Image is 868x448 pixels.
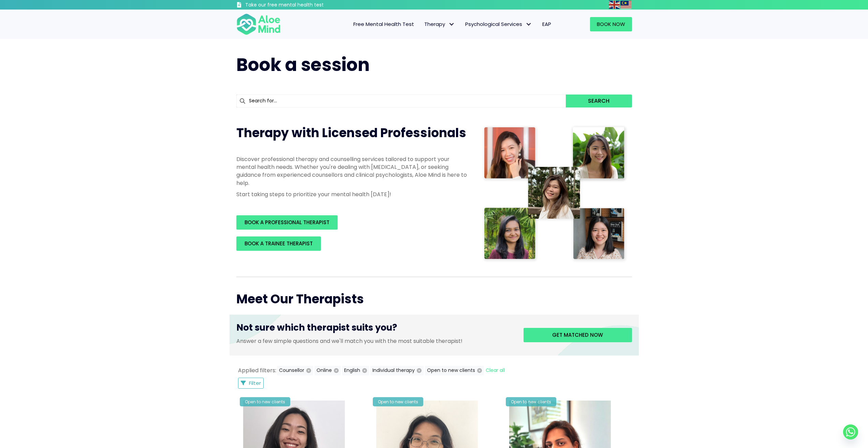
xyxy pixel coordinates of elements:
input: Search for... [236,95,566,107]
p: Start taking steps to prioritize your mental health [DATE]! [236,190,468,198]
button: Search [566,95,632,107]
span: BOOK A TRAINEE THERAPIST [245,240,313,247]
a: EAP [537,17,556,31]
span: Free Mental Health Test [353,20,414,28]
h3: Not sure which therapist suits you? [236,321,513,337]
a: Psychological ServicesPsychological Services: submenu [460,17,537,31]
button: Individual therapy [370,366,424,375]
span: Book a session [236,52,370,77]
a: BOOK A PROFESSIONAL THERAPIST [236,215,338,230]
span: Therapy [424,20,455,28]
img: ms [620,1,631,9]
p: Discover professional therapy and counselling services tailored to support your mental health nee... [236,155,468,187]
button: Online [314,366,341,375]
span: Psychological Services [465,20,532,28]
button: Clear all [485,366,505,375]
a: BOOK A TRAINEE THERAPIST [236,236,321,251]
div: Open to new clients [506,397,556,406]
span: Meet Our Therapists [236,290,364,308]
span: Psychological Services: submenu [524,19,534,29]
a: English [609,1,620,9]
button: English [342,366,369,375]
nav: Menu [290,17,556,31]
button: Filter Listings [238,378,264,389]
div: Open to new clients [373,397,423,406]
img: en [609,1,620,9]
div: Open to new clients [240,397,290,406]
button: Counsellor [277,366,313,375]
span: BOOK A PROFESSIONAL THERAPIST [245,219,329,226]
span: Therapy with Licensed Professionals [236,124,466,142]
h3: Take our free mental health test [245,2,360,9]
a: Free Mental Health Test [348,17,419,31]
span: Filter [249,379,261,387]
a: Book Now [590,17,632,31]
span: Therapy: submenu [447,19,457,29]
a: Get matched now [524,328,632,342]
img: Therapist collage [482,125,628,263]
span: Book Now [597,20,625,28]
span: Get matched now [552,331,603,338]
p: Answer a few simple questions and we'll match you with the most suitable therapist! [236,337,513,345]
span: EAP [542,20,551,28]
a: TherapyTherapy: submenu [419,17,460,31]
img: Aloe mind Logo [236,13,281,35]
span: Applied filters: [238,366,276,374]
button: Open to new clients [425,366,484,375]
a: Whatsapp [843,424,858,439]
a: Malay [620,1,632,9]
a: Take our free mental health test [236,2,360,10]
